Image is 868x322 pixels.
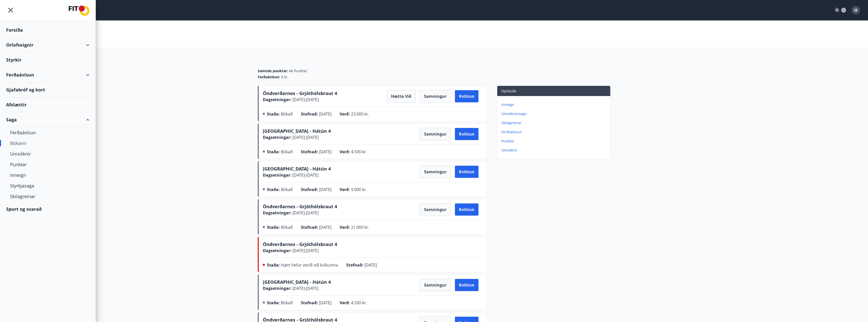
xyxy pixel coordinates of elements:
[455,90,478,102] button: Kvittun
[267,149,280,155] span: Staða :
[501,102,608,107] p: Inneign
[351,111,369,117] span: 23.000 kr.
[455,128,478,140] button: Kvittun
[6,112,89,127] div: Saga
[340,149,350,155] span: Verð :
[6,6,15,15] button: menu
[281,187,293,192] span: Bókað
[319,111,331,117] span: [DATE]
[455,203,478,216] button: Kvittun
[833,6,849,15] button: ÍS
[420,279,451,291] button: Samningur
[301,111,318,117] span: Stofnað :
[281,74,288,80] span: 0 kr.
[6,97,89,112] div: Afslættir
[351,300,367,306] span: 4.500 kr.
[10,191,85,202] div: Skilagreinar
[364,262,377,268] span: [DATE]
[6,67,89,82] div: Ferðaávísun
[319,187,331,192] span: [DATE]
[319,224,331,230] span: [DATE]
[267,262,280,268] span: Staða :
[281,111,293,117] span: Bókað
[6,37,89,52] div: Orlofseignir
[420,128,451,140] button: Samningur
[263,279,331,285] span: [GEOGRAPHIC_DATA] - Hátún 4
[319,300,331,306] span: [DATE]
[501,129,608,135] p: Ferðaávísun
[340,224,350,230] span: Verð :
[455,166,478,178] button: Kvittun
[351,187,367,192] span: 9.000 kr.
[267,187,280,192] span: Staða :
[501,111,608,116] p: Umsóknarsaga
[340,111,350,117] span: Verð :
[10,180,85,191] div: Styrkjasaga
[263,172,291,178] span: Dagsetningar :
[291,97,319,102] span: [DATE] - [DATE]
[420,90,451,103] button: Samningur
[291,286,319,291] span: [DATE] - [DATE]
[420,165,451,178] button: Samningur
[340,187,350,192] span: Verð :
[267,111,280,117] span: Staða :
[301,187,318,192] span: Stofnað :
[263,210,291,216] span: Dagsetningar :
[387,90,416,103] button: Hætta við
[455,279,478,291] button: Kvittun
[291,172,319,178] span: [DATE] - [DATE]
[69,6,89,16] img: union_logo
[850,4,862,16] button: H
[351,224,369,230] span: 21.000 kr.
[301,224,318,230] span: Stofnað :
[854,7,857,13] span: H
[291,135,319,140] span: [DATE] - [DATE]
[291,248,319,253] span: [DATE] - [DATE]
[263,90,337,96] span: Öndverðarnes - Grjóthólsbraut 4
[340,300,350,306] span: Verð :
[289,68,307,73] span: 46 Punktar
[319,149,331,155] span: [DATE]
[501,120,608,125] p: Skilagreinar
[263,203,337,210] span: Öndverðarnes - Grjóthólsbraut 4
[281,149,293,155] span: Bókað
[281,300,293,306] span: Bókað
[501,148,608,153] p: Umsóknir
[301,149,318,155] span: Stofnað :
[346,262,363,268] span: Stofnað :
[263,135,291,140] span: Dagsetningar :
[258,68,288,73] span: Samtals punktar :
[501,89,517,93] span: Flýtileiðir
[281,262,338,268] span: Hætt hefur verið við bókunina
[6,23,89,37] div: Forsíða
[6,52,89,67] div: Styrkir
[10,170,85,180] div: Inneign
[263,97,291,102] span: Dagsetningar :
[6,82,89,97] div: Gjafabréf og kort
[291,210,319,216] span: [DATE] - [DATE]
[501,139,608,144] p: Punktar
[267,300,280,306] span: Staða :
[258,74,280,80] span: Ferðaávísun :
[263,248,291,253] span: Dagsetningar :
[281,224,293,230] span: Bókað
[301,300,318,306] span: Stofnað :
[6,202,89,216] div: Spurt og svarað
[10,138,85,148] div: Bókanir
[263,286,291,291] span: Dagsetningar :
[420,203,451,216] button: Samningur
[263,166,331,172] span: [GEOGRAPHIC_DATA] - Hátún 4
[10,127,85,138] div: Ferðaávísun
[263,128,331,134] span: [GEOGRAPHIC_DATA] - Hátún 4
[10,148,85,159] div: Umsóknir
[263,241,337,247] span: Öndverðarnes - Grjóthólsbraut 4
[267,224,280,230] span: Staða :
[10,159,85,170] div: Punktar
[351,149,367,155] span: 4.500 kr.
